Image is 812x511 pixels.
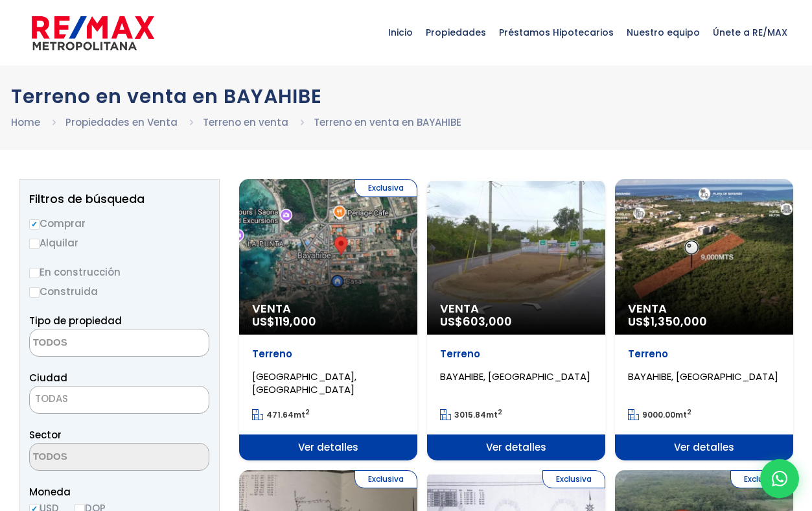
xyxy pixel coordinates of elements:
[314,114,461,130] li: Terreno en venta en BAYAHIBE
[29,268,40,278] input: En construcción
[30,444,156,471] textarea: Search
[305,407,310,417] sup: 2
[29,215,209,232] label: Comprar
[29,283,209,300] label: Construida
[628,370,778,383] span: BAYAHIBE, [GEOGRAPHIC_DATA]
[35,392,68,405] span: TODAS
[382,13,419,52] span: Inicio
[11,115,40,129] a: Home
[628,409,691,420] span: mt
[498,407,502,417] sup: 2
[266,409,294,420] span: 471.64
[29,235,209,251] label: Alquilar
[29,428,62,442] span: Sector
[628,348,780,361] p: Terreno
[427,179,605,460] a: Venta US$603,000 Terreno BAYAHIBE, [GEOGRAPHIC_DATA] 3015.84mt2 Ver detalles
[440,313,512,329] span: US$
[427,434,605,460] span: Ver detalles
[29,314,122,327] span: Tipo de propiedad
[440,302,592,315] span: Venta
[628,313,707,329] span: US$
[239,179,417,460] a: Exclusiva Venta US$119,000 Terreno [GEOGRAPHIC_DATA], [GEOGRAPHIC_DATA] 471.64mt2 Ver detalles
[29,219,40,230] input: Comprar
[32,14,154,53] img: remax-metropolitana-logo
[252,348,404,361] p: Terreno
[615,434,793,460] span: Ver detalles
[29,484,209,500] span: Moneda
[354,179,417,197] span: Exclusiva
[252,370,356,396] span: [GEOGRAPHIC_DATA], [GEOGRAPHIC_DATA]
[275,313,316,329] span: 119,000
[252,313,316,329] span: US$
[252,302,404,315] span: Venta
[440,409,502,420] span: mt
[440,348,592,361] p: Terreno
[354,470,417,488] span: Exclusiva
[29,264,209,280] label: En construcción
[239,434,417,460] span: Ver detalles
[29,371,67,385] span: Ciudad
[730,470,793,488] span: Exclusiva
[29,287,40,298] input: Construida
[440,370,590,383] span: BAYAHIBE, [GEOGRAPHIC_DATA]
[687,407,691,417] sup: 2
[29,239,40,249] input: Alquilar
[30,329,156,357] textarea: Search
[203,115,288,129] a: Terreno en venta
[651,313,707,329] span: 1,350,000
[542,470,605,488] span: Exclusiva
[493,13,620,52] span: Préstamos Hipotecarios
[29,193,209,206] h2: Filtros de búsqueda
[628,302,780,315] span: Venta
[65,115,178,129] a: Propiedades en Venta
[706,13,794,52] span: Únete a RE/MAX
[419,13,493,52] span: Propiedades
[29,386,209,414] span: TODAS
[463,313,512,329] span: 603,000
[30,390,209,408] span: TODAS
[454,409,486,420] span: 3015.84
[615,179,793,460] a: Venta US$1,350,000 Terreno BAYAHIBE, [GEOGRAPHIC_DATA] 9000.00mt2 Ver detalles
[11,85,802,108] h1: Terreno en venta en BAYAHIBE
[252,409,310,420] span: mt
[620,13,706,52] span: Nuestro equipo
[642,409,675,420] span: 9000.00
